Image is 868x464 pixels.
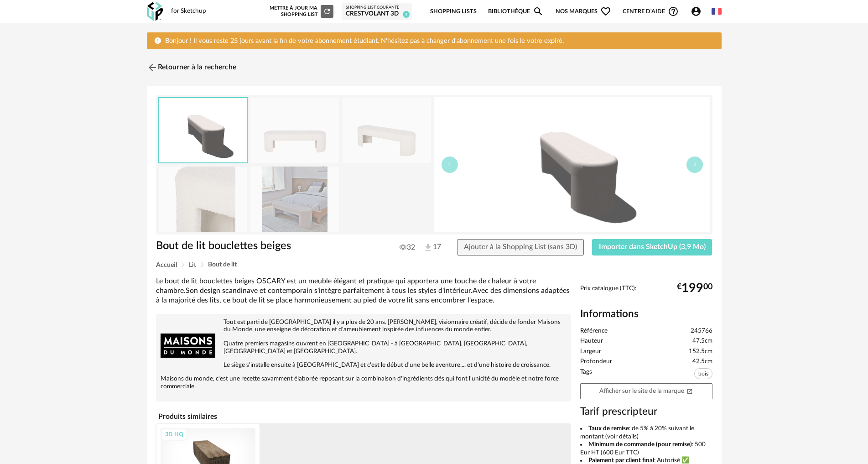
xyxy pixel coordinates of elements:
div: Shopping List courante [346,5,408,10]
span: Account Circle icon [691,6,702,17]
a: BibliothèqueMagnify icon [488,1,544,22]
img: bout-de-lit-bouclettes-beiges-1000-14-12-245766_2.jpg [250,167,339,232]
span: Refresh icon [323,9,331,14]
p: Quatre premiers magasins ouvrent en [GEOGRAPHIC_DATA] - à [GEOGRAPHIC_DATA], [GEOGRAPHIC_DATA], [... [161,340,567,355]
span: Référence [580,327,608,335]
div: CRESTVOLANT 3D [346,10,408,18]
img: svg+xml;base64,PHN2ZyB3aWR0aD0iMjQiIGhlaWdodD0iMjQiIHZpZXdCb3g9IjAgMCAyNCAyNCIgZmlsbD0ibm9uZSIgeG... [147,62,158,73]
span: 32 [400,243,415,252]
a: Shopping List courante CRESTVOLANT 3D 3 [346,5,408,18]
span: 152.5cm [689,348,712,356]
span: bois [694,368,712,379]
li: : de 5% à 20% suivant le montant (voir détails) [580,425,712,441]
div: € 00 [677,285,712,292]
a: Afficher sur le site de la marqueOpen In New icon [580,383,712,399]
span: 47.5cm [692,337,712,345]
img: bout-de-lit-bouclettes-beiges-1000-14-12-245766_5.jpg [159,167,247,232]
span: Account Circle icon [691,6,706,17]
a: Retourner à la recherche [147,57,236,78]
h2: Informations [580,308,712,321]
img: thumbnail.png [159,98,247,162]
div: Le bout de lit bouclettes beiges OSCARY est un meuble élégant et pratique qui apportera une touch... [156,276,571,306]
span: Importer dans SketchUp (3,9 Mo) [599,243,706,250]
b: Taux de remise [588,425,629,432]
div: Prix catalogue (TTC): [580,285,712,302]
p: Maisons du monde, c'est une recette savamment élaborée reposant sur la combinaison d'ingrédients ... [161,375,567,391]
span: Profondeur [580,358,612,366]
img: bout-de-lit-bouclettes-beiges-1000-14-12-245766_1.jpg [250,98,339,163]
span: Magnify icon [533,6,544,17]
b: Paiement par client final [588,457,654,464]
span: Bonjour ! Il vous reste 25 jours avant la fin de votre abonnement étudiant. N'hésitez pas à chang... [165,37,564,44]
img: thumbnail.png [434,97,710,232]
div: 3D HQ [161,428,187,440]
div: Mettre à jour ma Shopping List [268,5,333,18]
span: Largeur [580,348,601,356]
span: 3 [403,11,410,18]
b: Minimum de commande (pour remise) [588,441,692,448]
img: bout-de-lit-bouclettes-beiges-1000-14-12-245766_4.jpg [343,98,431,163]
img: OXP [147,2,163,21]
img: Téléchargements [423,243,433,252]
span: Centre d'aideHelp Circle Outline icon [623,6,679,17]
span: Hauteur [580,337,603,345]
h3: Tarif prescripteur [580,405,712,418]
span: 42.5cm [692,358,712,366]
h4: Produits similaires [156,410,571,423]
div: Breadcrumb [156,261,712,268]
span: Tags [580,368,592,381]
span: 17 [423,242,440,252]
span: Lit [189,262,196,268]
span: 199 [681,285,703,292]
a: Shopping Lists [430,1,477,22]
span: Heart Outline icon [600,6,611,17]
span: Ajouter à la Shopping List (sans 3D) [464,243,577,250]
span: Help Circle Outline icon [668,6,679,17]
span: Accueil [156,262,177,268]
li: : 500 Eur HT (600 Eur TTC) [580,441,712,457]
span: 245766 [691,327,712,335]
p: Tout est parti de [GEOGRAPHIC_DATA] il y a plus de 20 ans. [PERSON_NAME], visionnaire créatif, dé... [161,318,567,334]
div: for Sketchup [171,7,206,16]
button: Ajouter à la Shopping List (sans 3D) [457,239,584,255]
h1: Bout de lit bouclettes beiges [156,239,383,253]
span: Open In New icon [686,387,693,394]
img: fr [712,6,722,16]
button: Importer dans SketchUp (3,9 Mo) [592,239,712,255]
span: Bout de lit [208,261,237,268]
span: Nos marques [556,1,611,22]
p: Le siège s'installe ensuite à [GEOGRAPHIC_DATA] et c'est le début d'une belle aventure.... et d'u... [161,361,567,369]
img: brand logo [161,318,215,373]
